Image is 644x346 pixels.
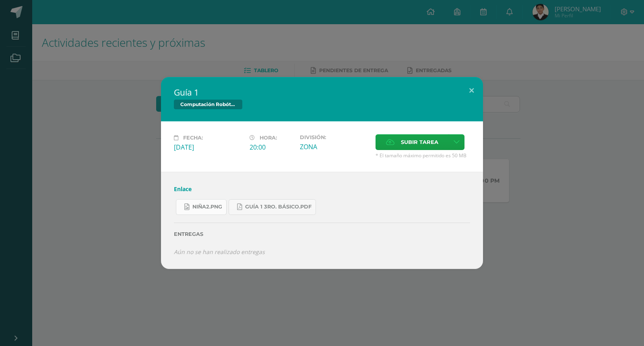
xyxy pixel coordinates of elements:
[300,134,369,140] label: División:
[376,152,470,159] span: * El tamaño máximo permitido es 50 MB
[174,185,192,193] a: Enlace
[174,143,243,152] div: [DATE]
[192,204,222,210] span: niña2.png
[174,87,470,98] h2: Guía 1
[250,143,293,152] div: 20:00
[174,248,265,256] i: Aún no se han realizado entregas
[245,204,312,210] span: Guía 1 3ro. Básico.pdf
[174,100,242,109] span: Computación Robótica
[460,77,483,104] button: Close (Esc)
[174,231,470,237] label: Entregas
[176,199,227,215] a: niña2.png
[401,135,438,150] span: Subir tarea
[229,199,316,215] a: Guía 1 3ro. Básico.pdf
[300,142,369,151] div: ZONA
[183,135,203,141] span: Fecha:
[260,135,277,141] span: Hora:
